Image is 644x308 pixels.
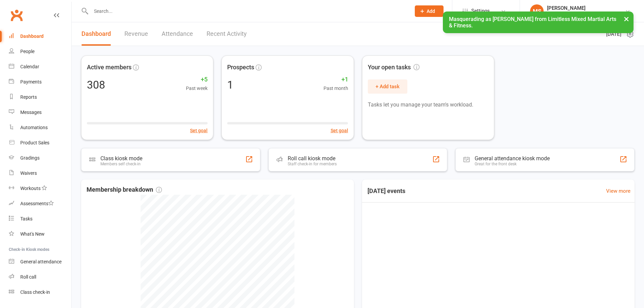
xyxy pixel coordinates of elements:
[367,282,488,291] span: [PERSON_NAME] (11-16Yrs)
[368,79,407,94] button: + Add task
[100,155,142,162] div: Class kiosk mode
[598,287,629,295] span: 0 / 50 attendees
[9,29,71,44] a: Dashboard
[368,100,488,109] p: Tasks let you manage your team's workload.
[20,274,36,280] div: Roll call
[20,33,44,39] div: Dashboard
[324,75,348,85] span: +1
[190,127,208,134] button: Set goal
[20,64,39,69] div: Calendar
[100,162,142,166] div: Members self check-in
[367,263,488,271] span: 4:30PM - 5:15PM | [PERSON_NAME] | LIMITLESS SUNBURY
[89,6,406,16] input: Search...
[20,49,34,54] div: People
[367,235,488,242] span: 4:00PM - 4:30PM | [PERSON_NAME] | LIMITLESS SUNBURY
[20,201,54,206] div: Assessments
[20,94,37,100] div: Reports
[8,7,25,24] a: Clubworx
[20,110,42,115] div: Messages
[367,225,488,234] span: [PERSON_NAME] (4-6Yrs)
[9,285,71,300] a: Class kiosk mode
[598,230,629,237] span: 2 / 35 attendees
[20,216,32,221] div: Tasks
[227,79,233,90] div: 1
[449,16,616,29] span: Masquerading as [PERSON_NAME] from Limitless Mixed Martial Arts & Fitness.
[20,186,41,191] div: Workouts
[9,196,71,211] a: Assessments
[186,85,208,92] span: Past week
[9,166,71,181] a: Waivers
[362,185,411,197] h3: [DATE] events
[87,79,105,90] div: 308
[9,211,71,227] a: Tasks
[547,11,625,17] div: Limitless Mixed Martial Arts & Fitness
[20,259,62,264] div: General attendance
[367,254,488,262] span: [PERSON_NAME] (7-10Yrs)
[324,85,348,92] span: Past month
[471,3,490,19] span: Settings
[20,125,48,130] div: Automations
[606,187,630,195] a: View more
[415,5,444,17] button: Add
[288,162,337,166] div: Staff check-in for members
[9,269,71,285] a: Roll call
[9,135,71,150] a: Product Sales
[598,259,629,266] span: 3 / 50 attendees
[20,289,50,295] div: Class check-in
[620,11,633,26] button: ×
[9,181,71,196] a: Workouts
[186,75,208,85] span: +5
[530,4,544,18] div: MS
[20,79,42,85] div: Payments
[9,150,71,166] a: Gradings
[9,59,71,74] a: Calendar
[9,74,71,90] a: Payments
[87,185,162,195] span: Membership breakdown
[20,155,40,161] div: Gradings
[20,231,45,237] div: What's New
[367,292,488,300] span: 5:15PM - 6:00PM | [PERSON_NAME] | LIMITLESS SUNBURY
[288,155,337,162] div: Roll call kiosk mode
[368,63,420,72] span: Your open tasks
[475,162,550,166] div: Great for the front desk
[227,63,254,72] span: Prospects
[87,63,132,72] span: Active members
[9,227,71,242] a: What's New
[475,155,550,162] div: General attendance kiosk mode
[331,127,348,134] button: Set goal
[9,120,71,135] a: Automations
[20,170,37,176] div: Waivers
[9,44,71,59] a: People
[9,105,71,120] a: Messages
[9,254,71,269] a: General attendance kiosk mode
[20,140,49,145] div: Product Sales
[427,8,435,14] span: Add
[9,90,71,105] a: Reports
[547,5,625,11] div: [PERSON_NAME]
